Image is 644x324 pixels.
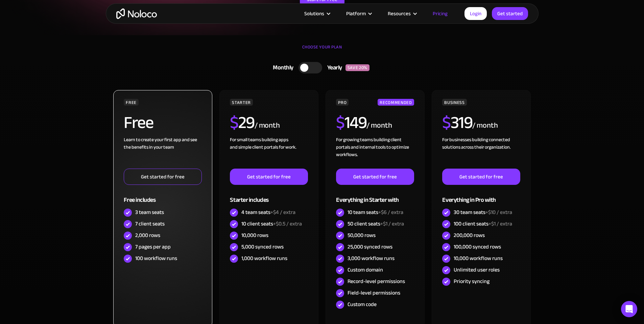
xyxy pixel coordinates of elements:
[116,8,157,19] a: home
[135,243,171,251] div: 7 pages per app
[304,9,324,18] div: Solutions
[124,169,201,185] a: Get started for free
[336,169,414,185] a: Get started for free
[135,255,177,262] div: 100 workflow runs
[379,9,424,18] div: Resources
[348,301,377,308] div: Custom code
[230,107,238,138] span: $
[230,185,308,207] div: Starter includes
[241,220,302,228] div: 10 client seats
[336,99,349,106] div: PRO
[454,232,485,239] div: 200,000 rows
[113,42,532,59] div: CHOOSE YOUR PLAN
[488,219,512,229] span: +$1 / extra
[348,289,400,297] div: Field-level permissions
[270,207,295,217] span: +$4 / extra
[454,220,512,228] div: 100 client seats
[348,209,403,216] div: 10 team seats
[492,7,528,20] a: Get started
[135,209,164,216] div: 3 team seats
[345,64,369,71] div: SAVE 20%
[442,169,520,185] a: Get started for free
[338,9,379,18] div: Platform
[241,243,284,251] div: 5,000 synced rows
[255,120,280,131] div: / month
[348,232,376,239] div: 50,000 rows
[388,9,411,18] div: Resources
[380,219,404,229] span: +$1 / extra
[442,114,472,131] h2: 319
[378,207,403,217] span: +$6 / extra
[135,232,160,239] div: 2,000 rows
[348,278,405,285] div: Record-level permissions
[424,9,456,18] a: Pricing
[348,266,383,274] div: Custom domain
[336,185,414,207] div: Everything in Starter with
[336,136,414,169] div: For growing teams building client portals and internal tools to optimize workflows.
[336,107,344,138] span: $
[124,114,153,131] h2: Free
[454,266,500,274] div: Unlimited user roles
[230,169,308,185] a: Get started for free
[230,99,253,106] div: STARTER
[124,185,201,207] div: Free includes
[273,219,302,229] span: +$0.5 / extra
[442,99,467,106] div: BUSINESS
[241,232,268,239] div: 10,000 rows
[230,114,255,131] h2: 29
[621,301,637,317] div: Open Intercom Messenger
[135,220,165,228] div: 7 client seats
[378,99,414,106] div: RECOMMENDED
[241,209,295,216] div: 4 team seats
[296,9,338,18] div: Solutions
[454,209,512,216] div: 30 team seats
[230,136,308,169] div: For small teams building apps and simple client portals for work. ‍
[348,220,404,228] div: 50 client seats
[124,99,139,106] div: FREE
[322,63,345,73] div: Yearly
[442,107,451,138] span: $
[442,136,520,169] div: For businesses building connected solutions across their organization. ‍
[485,207,512,217] span: +$10 / extra
[454,278,490,285] div: Priority syncing
[264,63,299,73] div: Monthly
[454,243,501,251] div: 100,000 synced rows
[124,136,201,169] div: Learn to create your first app and see the benefits in your team ‍
[336,114,366,131] h2: 149
[454,255,503,262] div: 10,000 workflow runs
[464,7,487,20] a: Login
[348,243,392,251] div: 25,000 synced rows
[472,120,498,131] div: / month
[346,9,366,18] div: Platform
[241,255,287,262] div: 1,000 workflow runs
[442,185,520,207] div: Everything in Pro with
[366,120,392,131] div: / month
[348,255,395,262] div: 3,000 workflow runs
